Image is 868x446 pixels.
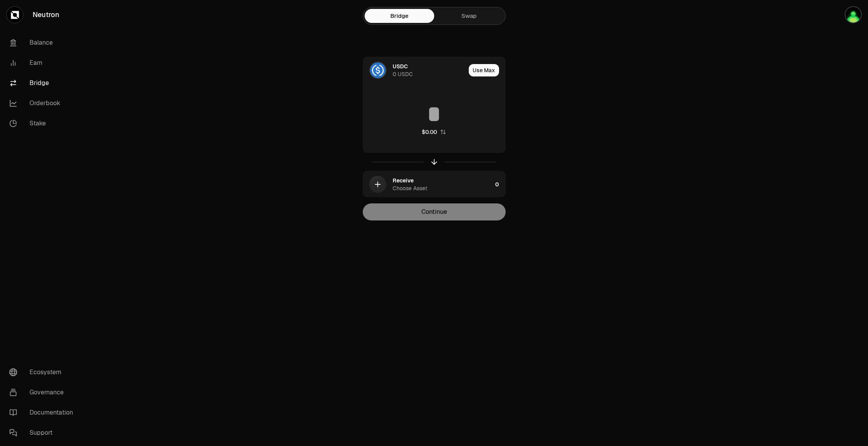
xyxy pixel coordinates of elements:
div: ReceiveChoose Asset [363,171,492,198]
div: Choose Asset [392,184,427,192]
div: USDC [393,62,408,70]
a: Balance [3,33,84,53]
a: Orderbook [3,93,84,113]
a: Ecosystem [3,362,84,382]
div: USDC LogoUSDC0 USDC [363,57,466,83]
a: Governance [3,382,84,403]
a: Earn [3,53,84,73]
a: Swap [434,9,504,23]
div: 0 USDC [393,70,413,78]
button: $0.00 [422,128,446,136]
button: Use Max [469,64,499,76]
a: Support [3,423,84,443]
div: $0.00 [422,128,437,136]
a: Bridge [365,9,434,23]
a: Documentation [3,403,84,423]
img: Oldbloom [845,6,862,23]
a: Bridge [3,73,84,93]
div: Receive [392,177,413,184]
div: 0 [495,171,505,198]
a: Stake [3,113,84,134]
img: USDC Logo [370,62,386,78]
button: ReceiveChoose Asset0 [363,171,505,198]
